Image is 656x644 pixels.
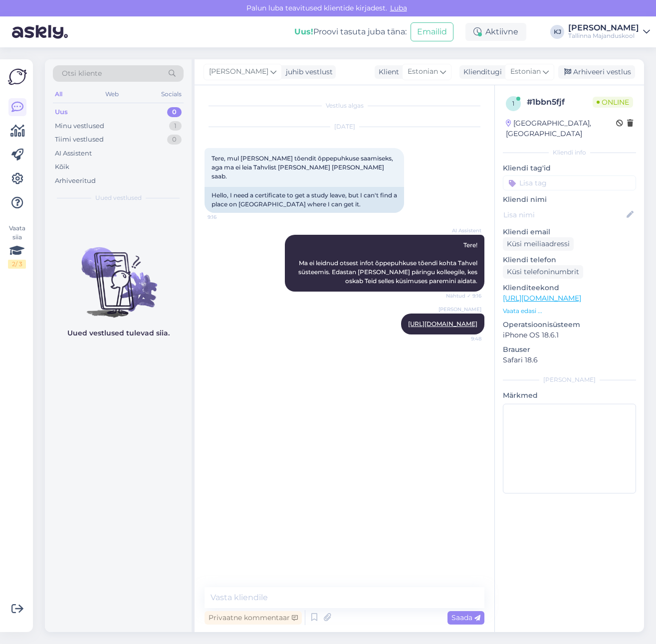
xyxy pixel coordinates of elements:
[444,335,481,342] span: 9:48
[159,88,184,101] div: Socials
[503,255,636,265] p: Kliendi telefon
[503,163,636,173] p: Kliendi tag'id
[503,320,636,330] p: Operatsioonisüsteem
[503,227,636,237] p: Kliendi email
[503,375,636,384] div: [PERSON_NAME]
[55,162,69,172] div: Kõik
[67,328,170,338] p: Uued vestlused tulevad siia.
[387,3,410,12] span: Luba
[411,22,453,41] button: Emailid
[8,224,26,269] div: Vaata siia
[53,88,64,101] div: All
[205,611,302,625] div: Privaatne kommentaar
[451,613,480,622] span: Saada
[459,67,502,77] div: Klienditugi
[208,213,245,221] span: 9:16
[205,101,484,110] div: Vestlus algas
[212,155,395,180] span: Tere, mul [PERSON_NAME] tõendit õppepuhkuse saamiseks, aga ma ei leia Tahvlist [PERSON_NAME] [PER...
[294,26,407,38] div: Proovi tasuta juba täna:
[503,265,583,279] div: Küsi telefoninumbrit
[8,260,26,269] div: 2 / 3
[55,135,104,145] div: Tiimi vestlused
[55,121,104,131] div: Minu vestlused
[375,67,399,77] div: Klient
[503,194,636,205] p: Kliendi nimi
[95,193,142,202] span: Uued vestlused
[282,67,333,77] div: juhib vestlust
[55,149,92,159] div: AI Assistent
[408,320,477,327] a: [URL][DOMAIN_NAME]
[167,135,182,145] div: 0
[503,390,636,401] p: Märkmed
[408,66,438,77] span: Estonian
[205,187,404,213] div: Hello, I need a certificate to get a study leave, but I can't find a place on [GEOGRAPHIC_DATA] w...
[503,175,636,190] input: Lisa tag
[568,24,639,32] div: [PERSON_NAME]
[103,88,121,101] div: Web
[593,97,633,108] span: Online
[465,23,526,41] div: Aktiivne
[503,307,636,316] p: Vaata edasi ...
[167,107,182,117] div: 0
[503,330,636,340] p: iPhone OS 18.6.1
[438,306,481,313] span: [PERSON_NAME]
[558,65,635,79] div: Arhiveeri vestlus
[503,344,636,355] p: Brauser
[298,241,479,285] span: Tere! Ma ei leidnud otsest infot õppepuhkuse tõendi kohta Tahvel süsteemis. Edastan [PERSON_NAME]...
[550,25,564,39] div: KJ
[55,176,96,186] div: Arhiveeritud
[205,122,484,131] div: [DATE]
[503,294,581,303] a: [URL][DOMAIN_NAME]
[503,355,636,365] p: Safari 18.6
[444,227,481,234] span: AI Assistent
[568,32,639,40] div: Tallinna Majanduskool
[169,121,182,131] div: 1
[45,229,192,319] img: No chats
[503,148,636,157] div: Kliendi info
[209,66,268,77] span: [PERSON_NAME]
[503,209,625,220] input: Lisa nimi
[510,66,541,77] span: Estonian
[568,24,650,40] a: [PERSON_NAME]Tallinna Majanduskool
[503,237,574,251] div: Küsi meiliaadressi
[55,107,68,117] div: Uus
[506,118,616,139] div: [GEOGRAPHIC_DATA], [GEOGRAPHIC_DATA]
[444,292,481,300] span: Nähtud ✓ 9:16
[8,67,27,86] img: Askly Logo
[512,100,514,107] span: 1
[527,96,593,108] div: # 1bbn5fjf
[294,27,313,36] b: Uus!
[62,68,102,79] span: Otsi kliente
[503,283,636,293] p: Klienditeekond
